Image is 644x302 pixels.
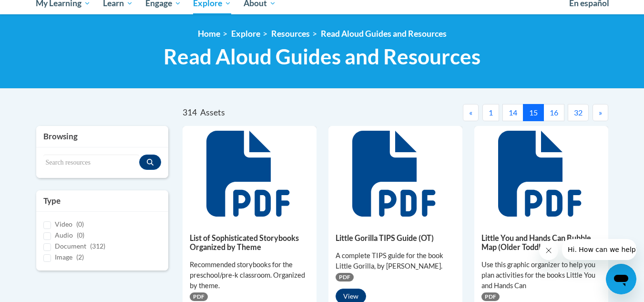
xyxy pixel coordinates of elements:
[90,242,105,250] span: (312)
[190,233,309,252] h5: List of Sophisticated Storybooks Organized by Theme
[231,29,260,39] a: Explore
[76,253,84,261] span: (2)
[190,260,309,291] div: Recommended storybooks for the preschool/pre-k classroom. Organized by theme.
[482,104,499,121] button: 1
[523,104,544,121] button: 15
[463,104,479,121] button: Previous
[481,292,500,301] span: PDF
[55,253,72,261] span: Image
[321,29,447,39] a: Read Aloud Guides and Resources
[502,104,523,121] button: 14
[481,260,601,291] div: Use this graphic organizer to help you plan activities for the books Little You and Hands Can
[593,104,608,121] button: Next
[55,231,73,239] span: Audio
[336,273,354,281] span: PDF
[539,241,558,260] iframe: Close message
[336,233,455,242] h5: Little Gorilla TIPS Guide (OT)
[43,195,162,207] h3: Type
[43,155,140,171] input: Search resources
[481,233,601,252] h5: Little You and Hands Can Bubble Map (Older Toddlers)
[200,107,225,117] span: Assets
[55,242,86,250] span: Document
[139,155,161,170] button: Search resources
[77,231,84,239] span: (0)
[198,29,220,39] a: Home
[6,7,77,14] span: Hi. How can we help?
[164,44,480,69] span: Read Aloud Guides and Resources
[568,104,589,121] button: 32
[336,250,455,271] div: A complete TIPS guide for the book Little Gorilla, by [PERSON_NAME].
[562,239,636,260] iframe: Message from company
[599,108,602,117] span: »
[543,104,564,121] button: 16
[55,220,72,228] span: Video
[76,220,84,228] span: (0)
[606,264,636,294] iframe: Button to launch messaging window
[43,131,162,142] h3: Browsing
[271,29,310,39] a: Resources
[190,292,208,301] span: PDF
[395,104,608,121] nav: Pagination Navigation
[469,108,472,117] span: «
[183,107,197,117] span: 314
